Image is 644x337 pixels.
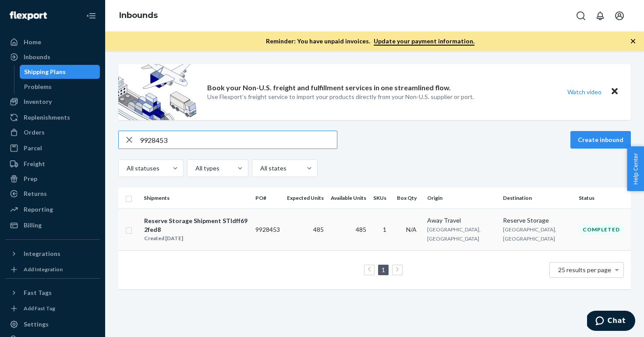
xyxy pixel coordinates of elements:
[5,303,100,314] a: Add Fast Tag
[5,187,100,201] a: Returns
[126,164,127,173] input: All statuses
[427,226,481,242] span: [GEOGRAPHIC_DATA], [GEOGRAPHIC_DATA]
[406,226,417,233] span: N/A
[609,85,620,98] button: Close
[5,286,100,300] button: Fast Tags
[575,188,631,209] th: Status
[503,226,556,242] span: [GEOGRAPHIC_DATA], [GEOGRAPHIC_DATA]
[144,234,248,243] div: Created [DATE]
[252,209,283,250] td: 9928453
[24,113,70,122] div: Replenishments
[5,110,100,124] a: Replenishments
[611,7,628,25] button: Open account menu
[558,266,611,273] span: 25 results per page
[503,216,572,225] div: Reserve Storage
[283,188,327,209] th: Expected Units
[144,216,248,234] div: Reserve Storage Shipment STIdff692fed8
[570,131,631,149] button: Create inbound
[24,288,52,297] div: Fast Tags
[10,11,47,20] img: Flexport logo
[5,125,100,139] a: Orders
[5,317,100,331] a: Settings
[393,188,424,209] th: Box Qty
[24,305,55,312] div: Add Fast Tag
[374,37,474,46] a: Update your payment information.
[424,188,499,209] th: Origin
[207,92,474,101] p: Use Flexport’s freight service to import your products directly from your Non-U.S. supplier or port.
[356,226,366,233] span: 485
[587,311,635,333] iframe: Opens a widget where you can chat to one of our agents
[627,146,644,191] button: Help Center
[5,50,100,64] a: Inbounds
[252,188,283,209] th: PO#
[259,164,260,173] input: All states
[562,85,607,98] button: Watch video
[24,97,52,106] div: Inventory
[24,82,52,91] div: Problems
[427,216,496,225] div: Away Travel
[5,172,100,186] a: Prep
[24,320,49,329] div: Settings
[383,226,386,233] span: 1
[112,3,165,28] ol: breadcrumbs
[82,7,100,25] button: Close Navigation
[119,11,158,20] a: Inbounds
[195,164,195,173] input: All types
[5,157,100,171] a: Freight
[327,188,370,209] th: Available Units
[579,224,624,235] div: Completed
[140,131,337,149] input: Search inbounds by name, destination, msku...
[5,141,100,155] a: Parcel
[266,37,474,46] p: Reminder: You have unpaid invoices.
[24,67,66,76] div: Shipping Plans
[24,174,37,183] div: Prep
[370,188,393,209] th: SKUs
[24,53,50,61] div: Inbounds
[5,35,100,49] a: Home
[140,188,252,209] th: Shipments
[24,38,41,46] div: Home
[380,266,387,273] a: Page 1 is your current page
[5,95,100,109] a: Inventory
[24,221,42,230] div: Billing
[20,80,100,94] a: Problems
[207,83,451,93] p: Book your Non-U.S. freight and fulfillment services in one streamlined flow.
[24,189,47,198] div: Returns
[20,65,100,79] a: Shipping Plans
[24,205,53,214] div: Reporting
[24,160,45,168] div: Freight
[24,249,60,258] div: Integrations
[313,226,324,233] span: 485
[572,7,590,25] button: Open Search Box
[24,144,42,153] div: Parcel
[5,202,100,216] a: Reporting
[5,247,100,261] button: Integrations
[5,264,100,275] a: Add Integration
[591,7,609,25] button: Open notifications
[499,188,575,209] th: Destination
[5,218,100,232] a: Billing
[24,266,63,273] div: Add Integration
[24,128,45,137] div: Orders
